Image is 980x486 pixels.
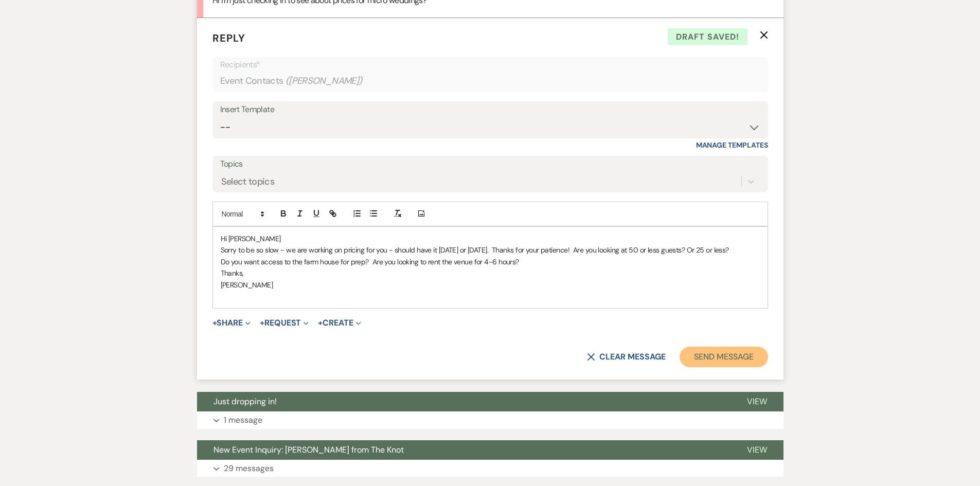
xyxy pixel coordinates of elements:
[730,440,783,460] button: View
[587,353,665,361] button: Clear message
[224,462,274,475] p: 29 messages
[221,256,760,267] p: Do you want access to the farm house for prep? Are you looking to rent the venue for 4-6 hours?
[220,102,760,117] div: Insert Template
[220,157,760,172] label: Topics
[286,74,363,88] span: ( [PERSON_NAME] )
[220,71,760,91] div: Event Contacts
[220,58,760,71] p: Recipients*
[260,319,264,327] span: +
[318,319,323,327] span: +
[213,396,277,407] span: Just dropping in!
[212,31,245,45] span: Reply
[318,319,361,327] button: Create
[221,174,275,188] div: Select topics
[212,319,251,327] button: Share
[221,244,760,256] p: Sorry to be so slow - we are working on pricing for you - should have it [DATE] or [DATE]. Thanks...
[696,140,768,150] a: Manage Templates
[197,440,730,460] button: New Event Inquiry: [PERSON_NAME] from The Knot
[747,444,767,455] span: View
[212,319,217,327] span: +
[221,267,760,279] p: Thanks,
[224,413,262,427] p: 1 message
[197,460,783,477] button: 29 messages
[197,392,730,411] button: Just dropping in!
[213,444,404,455] span: New Event Inquiry: [PERSON_NAME] from The Knot
[730,392,783,411] button: View
[221,233,760,244] p: Hi [PERSON_NAME]
[260,319,309,327] button: Request
[197,411,783,429] button: 1 message
[747,396,767,407] span: View
[668,28,747,46] span: Draft saved!
[680,347,768,367] button: Send Message
[221,279,760,291] p: [PERSON_NAME]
